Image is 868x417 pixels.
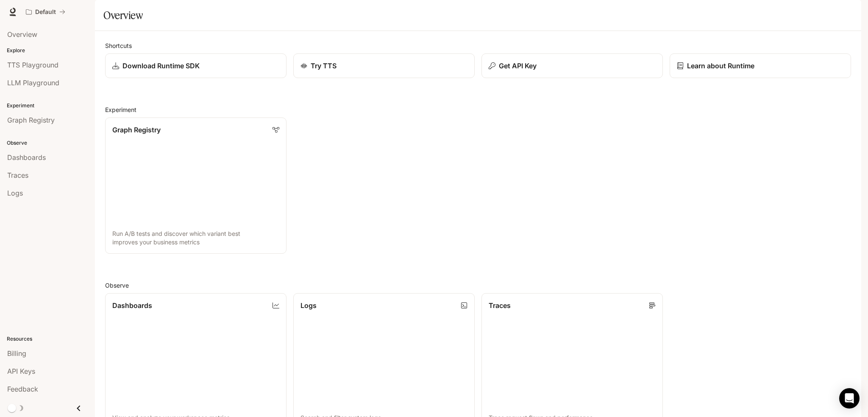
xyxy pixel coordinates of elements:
[311,61,337,71] p: Try TTS
[105,53,287,78] a: Download Runtime SDK
[112,125,161,135] p: Graph Registry
[122,61,200,71] p: Download Runtime SDK
[489,300,511,311] p: Traces
[105,281,851,290] h2: Observe
[103,7,143,24] h1: Overview
[499,61,537,71] p: Get API Key
[35,8,56,16] p: Default
[300,300,317,311] p: Logs
[22,3,69,20] button: All workspaces
[293,53,475,78] a: Try TTS
[112,300,152,311] p: Dashboards
[839,388,860,409] div: Open Intercom Messenger
[105,105,851,114] h2: Experiment
[481,53,663,78] button: Get API Key
[105,118,287,254] a: Graph RegistryRun A/B tests and discover which variant best improves your business metrics
[687,61,754,71] p: Learn about Runtime
[670,53,851,78] a: Learn about Runtime
[105,41,851,50] h2: Shortcuts
[112,229,279,246] p: Run A/B tests and discover which variant best improves your business metrics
